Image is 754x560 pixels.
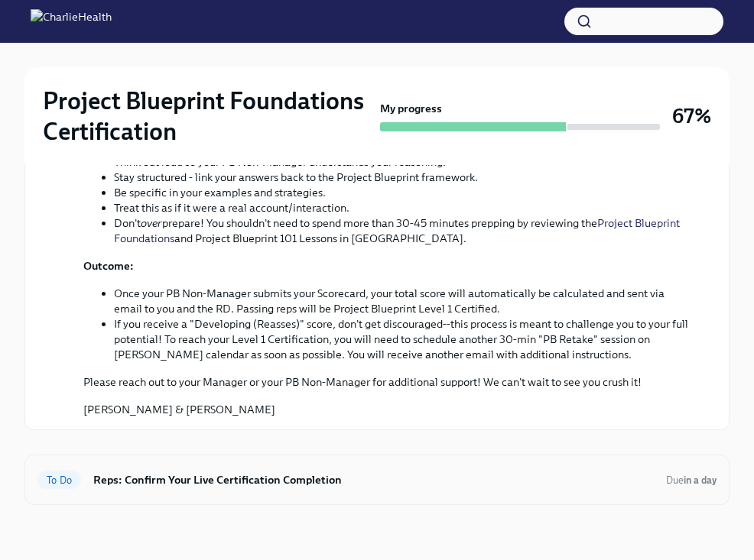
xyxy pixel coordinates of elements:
span: To Do [37,474,81,486]
span: October 2nd, 2025 12:00 [666,473,717,487]
li: Once your PB Non-Manager submits your Scorecard, your total score will automatically be calculate... [114,286,692,316]
li: If you receive a "Developing (Reasses)" score, don't get discouraged--this process is meant to ch... [114,316,692,362]
li: Stay structured - link your answers back to the Project Blueprint framework. [114,170,692,185]
h3: 67% [672,102,711,130]
h2: Project Blueprint Foundations Certification [43,86,374,147]
strong: My progress [380,101,442,116]
h6: Reps: Confirm Your Live Certification Completion [93,471,654,488]
li: Be specific in your examples and strategies. [114,185,692,200]
p: Please reach out to your Manager or your PB Non-Manager for additional support! We can't wait to ... [83,374,692,390]
strong: in a day [684,474,717,486]
strong: Outcome: [83,259,134,273]
li: Don't prepare! You shouldn't need to spend more than 30-45 minutes prepping by reviewing the and ... [114,215,692,246]
img: CharlieHealth [31,9,112,34]
p: [PERSON_NAME] & [PERSON_NAME] [83,402,692,417]
a: To DoReps: Confirm Your Live Certification CompletionDuein a day [37,468,717,492]
li: Treat this as if it were a real account/interaction. [114,200,692,215]
em: over [141,216,162,230]
span: Due [666,474,717,486]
